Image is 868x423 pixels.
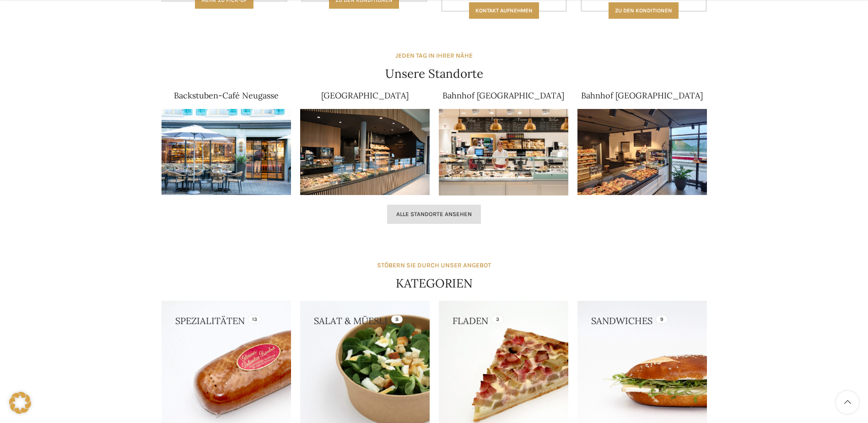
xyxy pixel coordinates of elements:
span: Zu den konditionen [615,7,672,14]
h4: Unsere Standorte [385,65,483,82]
div: JEDEN TAG IN IHRER NÄHE [395,51,473,61]
a: Zu den konditionen [609,2,679,19]
a: [GEOGRAPHIC_DATA] [321,90,409,101]
a: Bahnhof [GEOGRAPHIC_DATA] [581,90,703,101]
a: Alle Standorte ansehen [387,205,481,224]
span: Alle Standorte ansehen [396,211,472,218]
div: STÖBERN SIE DURCH UNSER ANGEBOT [377,260,491,271]
a: Bahnhof [GEOGRAPHIC_DATA] [442,90,564,101]
a: Scroll to top button [836,391,859,414]
span: Kontakt aufnehmen [475,7,533,14]
a: Kontakt aufnehmen [469,2,539,19]
a: Backstuben-Café Neugasse [174,90,279,101]
h4: KATEGORIEN [396,275,473,292]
